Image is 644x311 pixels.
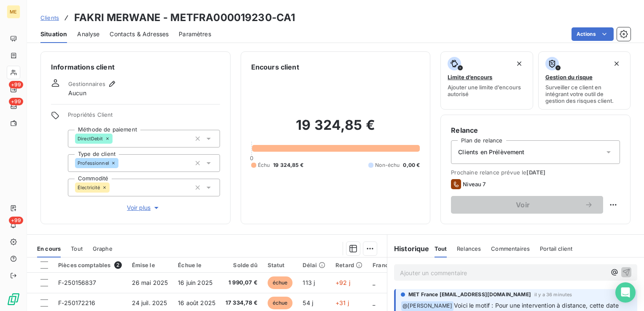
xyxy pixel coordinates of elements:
span: il y a 36 minutes [534,292,572,297]
h3: FAKRI MERWANE - METFRA000019230-CA1 [74,10,295,25]
span: Propriétés Client [68,111,220,123]
div: Pièces comptables [58,261,122,269]
span: +31 j [335,299,349,306]
span: Électricité [78,185,100,190]
a: Clients [40,13,59,22]
span: DirectDebit [78,136,103,141]
span: Ajouter une limite d’encours autorisé [448,84,526,97]
button: Voir [451,196,603,214]
span: Limite d’encours [448,74,492,80]
span: échue [268,276,293,289]
span: Portail client [540,245,572,252]
span: 1 990,07 € [225,279,258,287]
div: Open Intercom Messenger [615,282,636,303]
button: Limite d’encoursAjouter une limite d’encours autorisé [440,51,533,110]
span: Situation [40,30,67,38]
span: En cours [37,245,61,252]
span: 54 j [303,299,313,306]
div: Statut [268,262,293,268]
span: Échu [258,161,270,169]
span: [DATE] [526,169,545,176]
span: 16 août 2025 [178,299,215,306]
span: 2 [114,261,122,269]
h6: Relance [451,125,620,135]
button: Actions [572,27,614,41]
h6: Encours client [251,62,299,72]
input: Ajouter une valeur [118,159,125,167]
span: 0,00 € [403,161,420,169]
div: Échue le [178,262,215,268]
button: Gestion du risqueSurveiller ce client en intégrant votre outil de gestion des risques client. [538,51,631,110]
span: Commentaires [491,245,530,252]
span: Relances [457,245,481,252]
span: Gestion du risque [545,74,593,80]
span: Surveiller ce client en intégrant votre outil de gestion des risques client. [545,84,623,104]
span: 19 324,85 € [273,161,303,169]
div: Retard [335,262,362,268]
span: F-250156837 [58,279,97,286]
span: Analyse [77,30,99,38]
span: @ [PERSON_NAME] [401,301,453,311]
span: Clients [40,14,59,21]
span: Gestionnaires [68,80,105,87]
h6: Informations client [51,62,220,72]
div: France Contentieux - cloture [373,262,453,268]
span: 24 juil. 2025 [132,299,167,306]
span: Aucun [68,89,86,97]
span: Voir plus [127,204,161,212]
div: Émise le [132,262,168,268]
span: +99 [9,217,23,224]
span: 113 j [303,279,315,286]
h6: Historique [387,244,429,254]
span: Tout [71,245,83,252]
div: Délai [303,262,325,268]
span: Tout [435,245,447,252]
span: _ [373,279,375,286]
span: Niveau 7 [463,181,486,188]
span: Voir [461,201,585,208]
span: Non-échu [375,161,400,169]
span: Prochaine relance prévue le [451,169,620,176]
span: Professionnel [78,161,109,166]
span: 26 mai 2025 [132,279,168,286]
span: échue [268,297,293,309]
input: Ajouter une valeur [113,135,119,142]
span: F-250172216 [58,299,96,306]
div: ME [7,5,20,19]
span: _ [373,299,375,306]
span: 16 juin 2025 [178,279,212,286]
img: Logo LeanPay [7,292,20,306]
span: Paramètres [179,30,211,38]
span: Graphe [93,245,113,252]
span: 0 [250,155,253,161]
span: Contacts & Adresses [110,30,169,38]
span: Clients en Prélèvement [458,148,524,156]
span: MET France [EMAIL_ADDRESS][DOMAIN_NAME] [408,291,531,298]
span: +99 [9,98,23,105]
span: +92 j [335,279,350,286]
button: Voir plus [68,203,220,212]
div: Solde dû [225,262,258,268]
span: 17 334,78 € [225,299,258,307]
span: +99 [9,81,23,88]
h2: 19 324,85 € [251,117,420,142]
input: Ajouter une valeur [110,184,116,191]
